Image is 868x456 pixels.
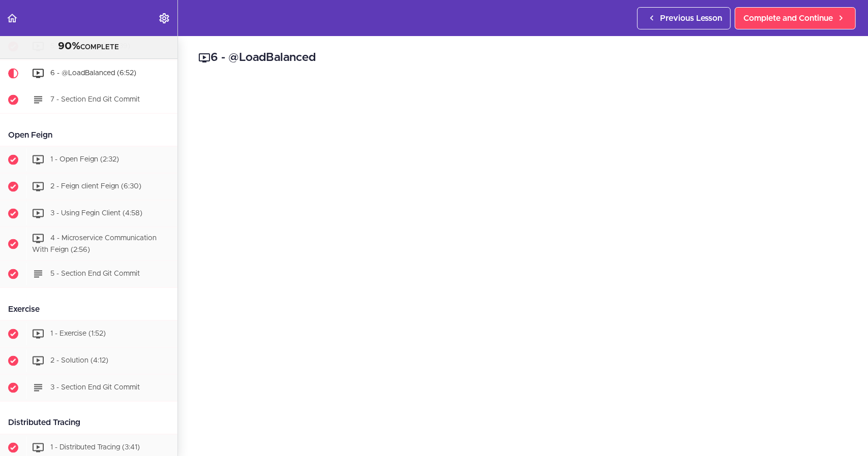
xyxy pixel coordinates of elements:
span: 5 - Section End Git Commit [50,271,140,278]
svg: Back to course curriculum [6,12,18,24]
span: 3 - Using Fegin Client (4:58) [50,210,142,217]
span: 90% [58,41,81,51]
span: 2 - Solution (4:12) [50,357,108,365]
div: COMPLETE [13,40,165,53]
span: 2 - Feign client Feign (6:30) [50,183,141,190]
span: Complete and Continue [743,12,833,24]
iframe: Video Player [198,82,848,446]
a: Previous Lesson [637,7,731,29]
span: 1 - Exercise (1:52) [50,331,106,338]
span: Previous Lesson [660,12,722,24]
span: 4 - Microservice Communication With Feign (2:56) [32,235,157,253]
svg: Settings Menu [158,12,170,24]
a: Complete and Continue [735,7,856,29]
span: 3 - Section End Git Commit [50,384,140,392]
span: 1 - Distributed Tracing (3:41) [50,444,140,451]
h2: 6 - @LoadBalanced [198,49,848,67]
span: 7 - Section End Git Commit [50,96,140,103]
span: 6 - @LoadBalanced (6:52) [50,70,136,77]
span: 1 - Open Feign (2:32) [50,156,119,163]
